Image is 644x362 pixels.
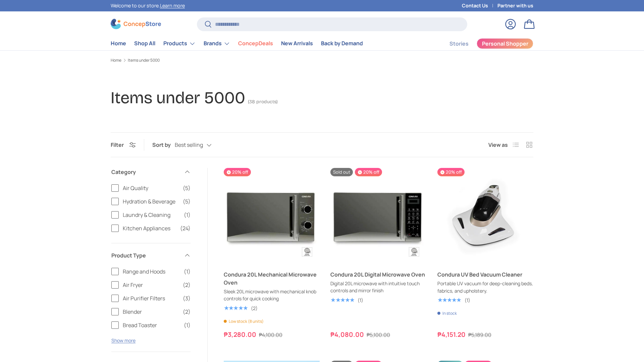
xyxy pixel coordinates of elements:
nav: Secondary [433,37,533,50]
span: (1) [184,211,191,219]
a: Condura UV Bed Vacuum Cleaner [437,168,533,264]
a: Brands [204,37,230,50]
span: (2) [183,281,191,289]
span: (5) [183,184,191,192]
span: 20% off [355,168,382,176]
span: Personal Shopper [482,41,528,46]
a: Condura 20L Mechanical Microwave Oven [224,168,320,264]
p: Welcome to our store. [111,2,185,9]
span: 20% off [224,168,251,176]
span: Product Type [111,251,180,259]
span: (38 products) [248,99,278,105]
a: Home [111,58,121,62]
a: Condura UV Bed Vacuum Cleaner [437,270,533,279]
span: Sold out [330,168,353,176]
a: Partner with us [497,2,533,9]
img: ConcepStore [111,19,161,29]
a: Back by Demand [321,37,363,50]
span: Category [111,168,180,176]
span: Laundry & Cleaning [123,211,180,219]
a: Stories [449,37,469,50]
h1: Items under 5000 [111,88,245,108]
button: Filter [111,141,136,148]
a: Personal Shopper [477,38,533,49]
span: (2) [183,308,191,316]
span: Kitchen Appliances [123,224,176,232]
span: (24) [180,224,191,232]
span: View as [488,141,508,149]
summary: Brands [200,37,234,50]
a: Home [111,37,126,50]
button: Best selling [175,139,225,151]
a: Products [163,37,196,50]
a: New Arrivals [281,37,313,50]
summary: Category [111,160,191,184]
span: Bread Toaster [123,321,180,329]
span: Air Fryer [123,281,179,289]
span: (3) [183,294,191,302]
span: Best selling [175,142,203,148]
span: Air Purifier Filters [123,294,179,302]
span: (1) [184,321,191,329]
summary: Product Type [111,243,191,267]
span: Blender [123,308,179,316]
a: Condura 20L Digital Microwave Oven [330,168,426,264]
span: (5) [183,197,191,205]
button: Show more [111,337,136,344]
a: Condura 20L Digital Microwave Oven [330,270,426,279]
nav: Breadcrumbs [111,57,533,63]
span: (1) [184,267,191,276]
a: Condura 20L Mechanical Microwave Oven [224,270,320,287]
a: Learn more [160,2,185,9]
a: Items under 5000 [128,58,160,62]
span: Air Quality [123,184,179,192]
a: Shop All [134,37,155,50]
summary: Products [159,37,200,50]
span: 20% off [437,168,465,176]
label: Sort by [152,141,175,149]
span: Hydration & Beverage [123,197,179,205]
span: Range and Hoods [123,267,180,276]
a: ConcepDeals [238,37,273,50]
a: Contact Us [462,2,497,9]
nav: Primary [111,37,363,50]
span: Filter [111,141,124,148]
